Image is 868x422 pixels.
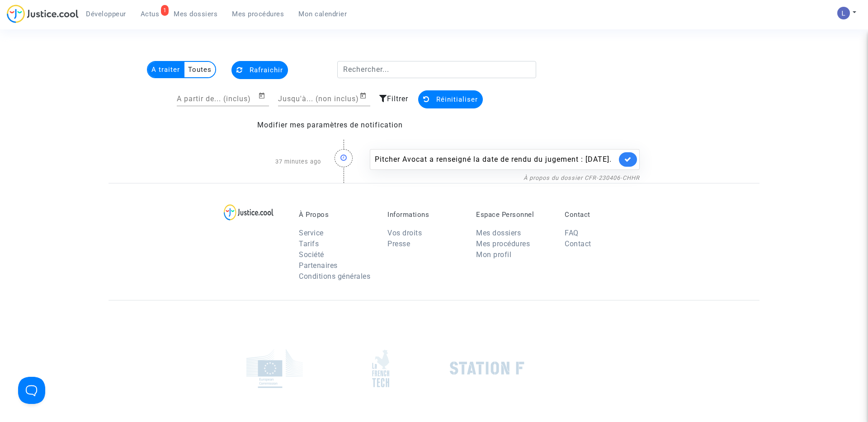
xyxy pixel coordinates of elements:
a: Mes dossiers [476,229,521,237]
a: Mes procédures [476,239,530,248]
span: Réinitialiser [436,95,478,103]
span: Mes dossiers [174,10,217,18]
a: Société [299,250,324,259]
div: 1 [161,5,169,16]
a: Développeur [79,7,133,21]
multi-toggle-item: Toutes [184,62,215,77]
a: Mon calendrier [291,7,354,21]
a: Conditions générales [299,272,370,281]
p: Espace Personnel [476,211,551,219]
a: Vos droits [387,229,422,237]
img: french_tech.png [372,349,389,388]
img: stationf.png [450,361,524,375]
p: À Propos [299,211,374,219]
a: FAQ [565,229,579,237]
button: Rafraichir [231,61,288,79]
a: Contact [565,239,591,248]
img: jc-logo.svg [7,5,79,23]
button: Réinitialiser [418,90,483,108]
input: Rechercher... [337,61,537,78]
span: Rafraichir [250,66,283,74]
span: Mon calendrier [298,10,347,18]
img: AATXAJzI13CaqkJmx-MOQUbNyDE09GJ9dorwRvFSQZdH=s96-c [837,7,850,19]
p: Contact [565,211,640,219]
a: Presse [387,239,410,248]
a: Mes dossiers [166,7,225,21]
multi-toggle-item: A traiter [148,62,184,77]
a: 1Actus [133,7,167,21]
div: 37 minutes ago [222,140,328,183]
span: Filtrer [387,94,408,103]
a: Partenaires [299,261,338,270]
a: Tarifs [299,239,319,248]
span: Mes procédures [232,10,284,18]
iframe: Help Scout Beacon - Open [18,377,45,404]
button: Open calendar [359,90,370,101]
button: Open calendar [258,90,269,101]
a: Modifier mes paramètres de notification [257,121,403,129]
a: Service [299,229,324,237]
a: À propos du dossier CFR-230406-CHHR [524,174,640,181]
span: Développeur [86,10,126,18]
div: Pitcher Avocat a renseigné la date de rendu du jugement : [DATE]. [375,154,617,165]
p: Informations [387,211,462,219]
a: Mon profil [476,250,511,259]
span: Actus [141,10,160,18]
img: europe_commision.png [246,349,303,388]
a: Mes procédures [225,7,291,21]
img: logo-lg.svg [224,204,274,220]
